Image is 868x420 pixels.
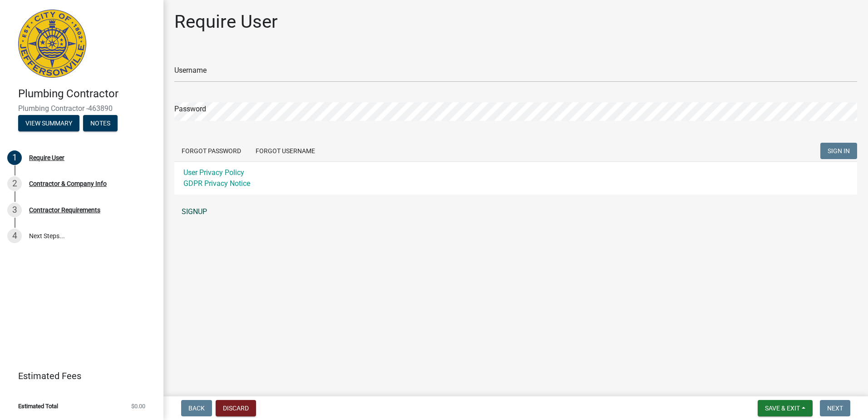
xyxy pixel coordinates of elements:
a: Estimated Fees [7,367,149,385]
button: Save & Exit [758,400,813,416]
button: Forgot Username [248,143,322,159]
button: Notes [83,115,118,131]
div: Contractor Requirements [29,207,100,213]
button: SIGN IN [820,143,857,159]
img: City of Jeffersonville, Indiana [18,10,86,78]
span: Save & Exit [765,405,800,412]
span: SIGN IN [828,147,850,155]
span: Back [188,405,205,412]
div: 1 [7,150,22,165]
button: View Summary [18,115,79,131]
span: $0.00 [131,403,145,409]
div: Require User [29,155,64,161]
div: 2 [7,176,22,191]
span: Estimated Total [18,403,58,409]
a: User Privacy Policy [183,168,244,177]
div: Contractor & Company Info [29,180,107,187]
a: GDPR Privacy Notice [183,179,250,188]
h1: Require User [174,11,278,33]
button: Discard [216,400,256,416]
button: Forgot Password [174,143,248,159]
div: 3 [7,203,22,217]
a: SIGNUP [174,203,857,221]
span: Next [827,405,843,412]
wm-modal-confirm: Notes [83,120,118,127]
button: Next [820,400,850,416]
span: Plumbing Contractor -463890 [18,104,145,113]
div: 4 [7,229,22,243]
button: Back [181,400,212,416]
h4: Plumbing Contractor [18,87,156,100]
wm-modal-confirm: Summary [18,120,79,127]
